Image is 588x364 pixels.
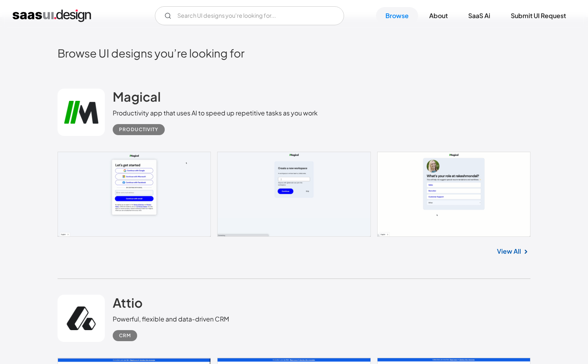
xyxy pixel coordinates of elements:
[420,7,457,24] a: About
[155,6,344,25] form: Email Form
[113,295,143,314] a: Attio
[376,7,418,24] a: Browse
[459,7,500,24] a: SaaS Ai
[113,295,143,310] h2: Attio
[58,46,530,60] h2: Browse UI designs you’re looking for
[113,314,229,324] div: Powerful, flexible and data-driven CRM
[119,125,158,134] div: Productivity
[13,9,91,22] a: home
[113,108,318,118] div: Productivity app that uses AI to speed up repetitive tasks as you work
[501,7,575,24] a: Submit UI Request
[119,331,131,340] div: CRM
[113,89,161,104] h2: Magical
[497,247,521,256] a: View All
[155,6,344,25] input: Search UI designs you're looking for...
[113,89,161,108] a: Magical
